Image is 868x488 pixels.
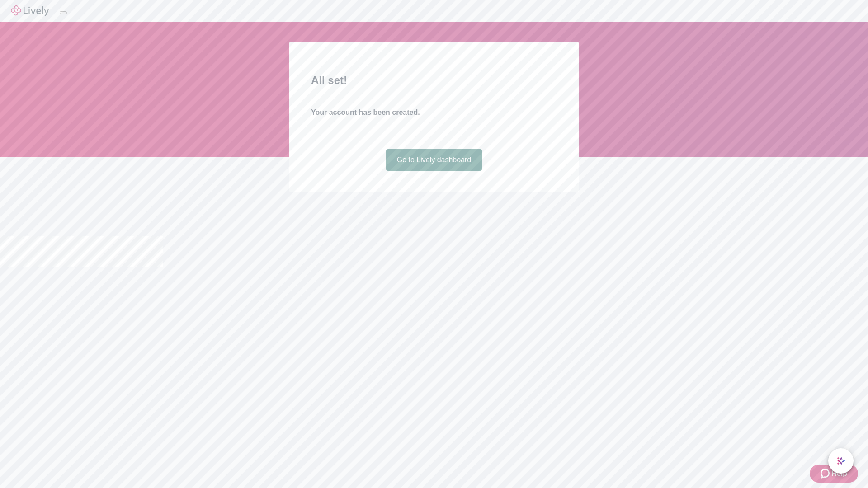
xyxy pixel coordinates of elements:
[311,107,557,118] h4: Your account has been created.
[386,149,482,171] a: Go to Lively dashboard
[60,11,67,14] button: Log out
[831,468,847,479] span: Help
[311,72,557,89] h2: All set!
[828,448,854,474] button: chat
[810,465,858,483] button: Zendesk support iconHelp
[821,468,831,479] svg: Zendesk support icon
[836,456,845,465] svg: Lively AI Assistant
[11,5,49,16] img: Lively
